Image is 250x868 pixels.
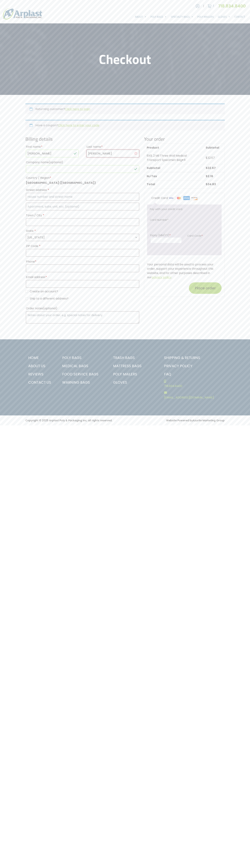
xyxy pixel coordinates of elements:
[26,213,139,218] label: Town / City
[206,156,207,160] span: $
[25,419,112,422] small: Copyright © 2025 Arplast Poly & Packaging Inc, all rights reserved.
[145,164,203,172] th: Subtotal
[206,174,208,178] span: $
[25,354,55,362] a: Home
[145,144,203,151] th: Product
[189,282,222,294] button: Place order
[25,51,225,67] h1: Checkout
[152,275,171,279] a: privacy policy
[150,233,182,237] label: Expiry (MM/YY)
[193,419,225,422] a: Azurite Marketing Group
[206,182,216,186] bdi: 34.83
[26,203,139,210] input: Apartment, suite, unit, etc. (optional)
[150,207,219,211] p: Pay with your credit card.
[26,181,96,185] strong: [GEOGRAPHIC_DATA] ([GEOGRAPHIC_DATA])
[49,160,63,164] span: (optional)
[26,159,139,165] label: Company name
[206,166,216,170] bdi: 32.67
[110,378,157,386] a: Gloves
[206,174,213,178] span: 2.16
[25,378,55,386] a: Contact Us
[25,136,140,142] h3: Billing details
[216,13,232,20] a: Gloves
[206,182,208,186] span: $
[26,193,139,201] input: House number and street name
[26,187,139,193] label: Street address
[161,378,225,390] a: 718.834.8400
[195,13,216,20] a: Poly Mailers
[203,4,204,8] span: |
[59,354,106,362] a: Poly Bags
[168,196,198,200] img: card-logos.png
[150,218,169,222] label: Card Number
[26,243,139,249] label: ZIP Code
[145,180,203,188] th: Total
[169,13,195,20] a: Specialty Bags
[147,262,222,280] p: Your personal data will be used to process your order, support your experience throughout this we...
[30,296,68,301] label: Ship to a different address?
[204,144,224,151] th: Subtotal
[3,8,42,19] img: logo
[110,354,157,362] a: Trash Bags
[161,354,225,362] a: Shipping & Returns
[206,166,208,170] span: $
[65,107,90,111] a: Click here to login
[110,370,157,378] a: Poly Mailers
[26,259,139,265] label: Phone
[59,378,106,386] a: Warning Bags
[26,306,139,311] label: Order notes
[25,120,225,130] div: Have a coupon?
[144,136,225,142] h3: Your order
[26,228,139,234] label: State
[25,104,225,114] div: Returning customer?
[43,306,57,310] span: (optional)
[86,144,139,150] label: Last name
[110,362,157,370] a: Mattress Bags
[133,13,148,20] a: About
[161,370,225,378] a: FAQ
[218,3,247,9] a: 718.834.8400
[187,233,219,238] label: Card Code
[59,362,106,370] a: Medical Bags
[206,156,215,160] bdi: 32.67
[26,175,139,181] label: Country / Region
[232,13,247,20] a: Contact
[25,370,55,378] a: Reviews
[161,362,225,370] a: Privacy Policy
[25,362,55,370] a: About Us
[26,274,139,280] label: Email address
[59,370,106,378] a: Food Service Bags
[145,152,203,164] td: 6X9, 2 Mil Three Wall Medical Transport Specimen Bag
[151,196,198,200] label: Credit Card
[30,289,58,293] span: Create an account?
[148,13,169,20] a: Poly Bags
[58,123,99,127] a: Click here to enter your code
[166,419,225,422] small: Website Powered by
[26,144,79,150] label: First name
[145,172,203,180] th: NJ Tax
[182,158,185,162] strong: × 1
[161,390,225,401] a: [EMAIL_ADDRESS][DOMAIN_NAME]
[213,4,214,8] span: 1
